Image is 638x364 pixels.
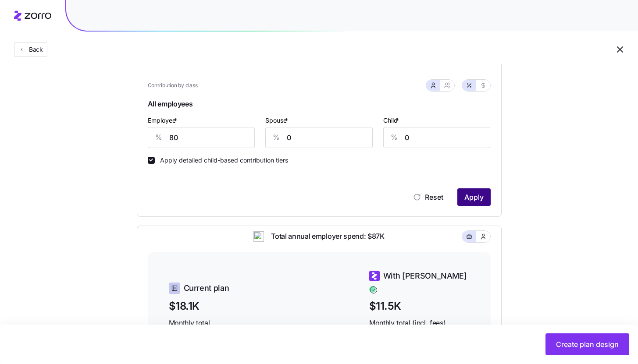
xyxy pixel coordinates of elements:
[464,192,484,202] span: Apply
[383,270,467,282] span: With [PERSON_NAME]
[406,188,450,206] button: Reset
[184,282,229,294] span: Current plan
[148,116,179,125] label: Employee
[253,231,264,242] img: ai-icon.png
[369,318,470,329] span: Monthly total (incl. fees)
[425,192,443,202] span: Reset
[14,42,47,57] button: Back
[264,231,384,242] span: Total annual employer spend: $87K
[148,97,491,115] span: All employees
[266,127,287,148] div: %
[169,318,269,329] span: Monthly total
[457,188,491,206] button: Apply
[148,127,169,148] div: %
[155,157,288,164] label: Apply detailed child-based contribution tiers
[169,298,269,314] span: $18.1K
[545,333,629,355] button: Create plan design
[556,339,619,350] span: Create plan design
[369,298,470,314] span: $11.5K
[383,116,401,125] label: Child
[148,81,198,90] span: Contribution by class
[25,45,43,54] span: Back
[384,127,405,148] div: %
[265,116,290,125] label: Spouse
